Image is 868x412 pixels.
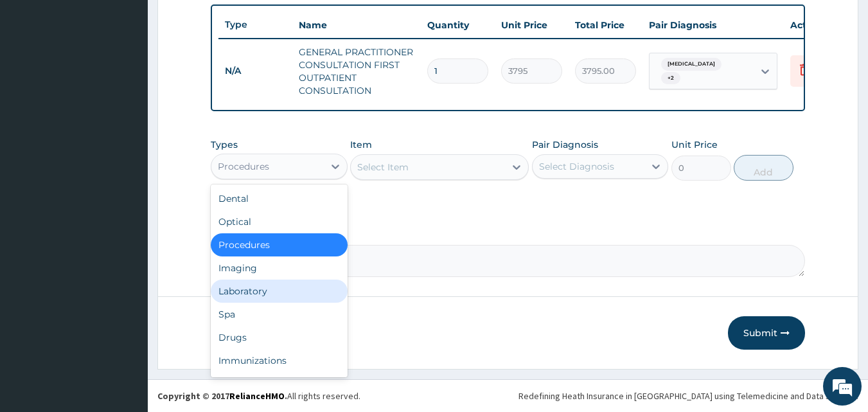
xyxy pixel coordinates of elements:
[211,233,348,256] div: Procedures
[211,349,348,372] div: Immunizations
[218,160,269,173] div: Procedures
[292,39,421,103] td: GENERAL PRACTITIONER CONSULTATION FIRST OUTPATIENT CONSULTATION
[157,390,287,402] strong: Copyright © 2017 .
[421,12,495,38] th: Quantity
[532,138,598,151] label: Pair Diagnosis
[734,155,793,181] button: Add
[211,372,348,395] div: Others
[148,379,868,412] footer: All rights reserved.
[218,13,292,37] th: Type
[357,161,409,174] div: Select Item
[642,12,784,38] th: Pair Diagnosis
[6,275,245,320] textarea: Type your message and hit 'Enter'
[211,6,242,37] div: Minimize live chat window
[518,390,858,402] div: Redefining Heath Insurance in [GEOGRAPHIC_DATA] using Telemedicine and Data Science!
[218,59,292,83] td: N/A
[211,256,348,280] div: Imaging
[539,160,614,173] div: Select Diagnosis
[211,326,348,349] div: Drugs
[661,72,680,85] span: + 2
[229,390,285,402] a: RelianceHMO
[350,138,372,151] label: Item
[211,210,348,233] div: Optical
[211,303,348,326] div: Spa
[661,58,722,71] span: [MEDICAL_DATA]
[728,316,805,350] button: Submit
[211,139,238,150] label: Types
[211,227,806,238] label: Comment
[784,12,848,38] th: Actions
[569,12,642,38] th: Total Price
[671,138,718,151] label: Unit Price
[292,12,421,38] th: Name
[211,187,348,210] div: Dental
[211,280,348,303] div: Laboratory
[495,12,569,38] th: Unit Price
[67,72,216,89] div: Chat with us now
[24,64,52,96] img: d_794563401_company_1708531726252_794563401
[75,124,177,254] span: We're online!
